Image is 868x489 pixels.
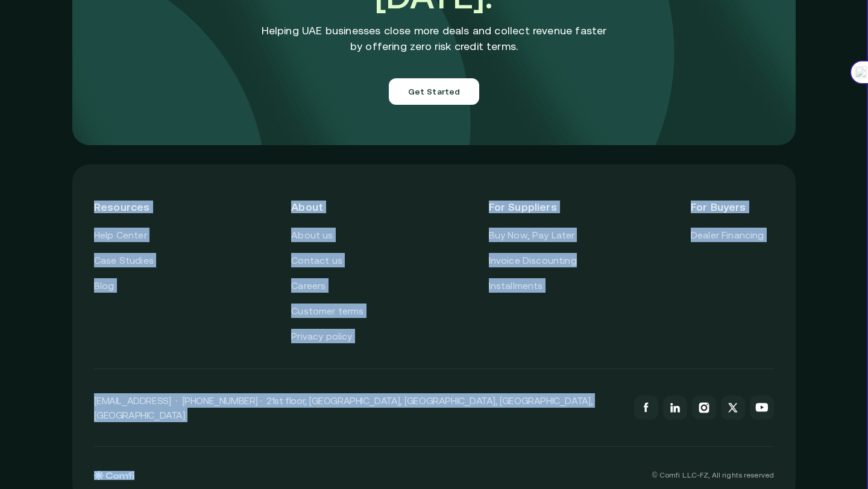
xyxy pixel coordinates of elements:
a: Blog [94,278,115,294]
a: Privacy policy [291,329,352,344]
button: Get Started [389,78,480,105]
a: Help Center [94,228,147,243]
a: Careers [291,278,325,294]
a: Contact us [291,253,342,269]
img: comfi logo [94,471,134,481]
a: About us [291,228,333,243]
a: Case Studies [94,253,154,269]
a: Invoice Discounting [489,253,577,269]
a: Customer terms [291,304,363,319]
header: Resources [94,186,177,228]
a: Dealer Financing [691,228,764,243]
header: About [291,186,374,228]
a: Buy Now, Pay Later [489,228,575,243]
header: For Suppliers [489,186,577,228]
p: [EMAIL_ADDRESS] · [PHONE_NUMBER] · 21st floor, [GEOGRAPHIC_DATA], [GEOGRAPHIC_DATA], [GEOGRAPHIC_... [94,393,622,422]
p: © Comfi L.L.C-FZ, All rights reserved [652,471,774,479]
a: Installments [489,278,543,294]
header: For Buyers [691,186,774,228]
p: Helping UAE businesses close more deals and collect revenue faster by offering zero risk credit t... [262,23,607,54]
